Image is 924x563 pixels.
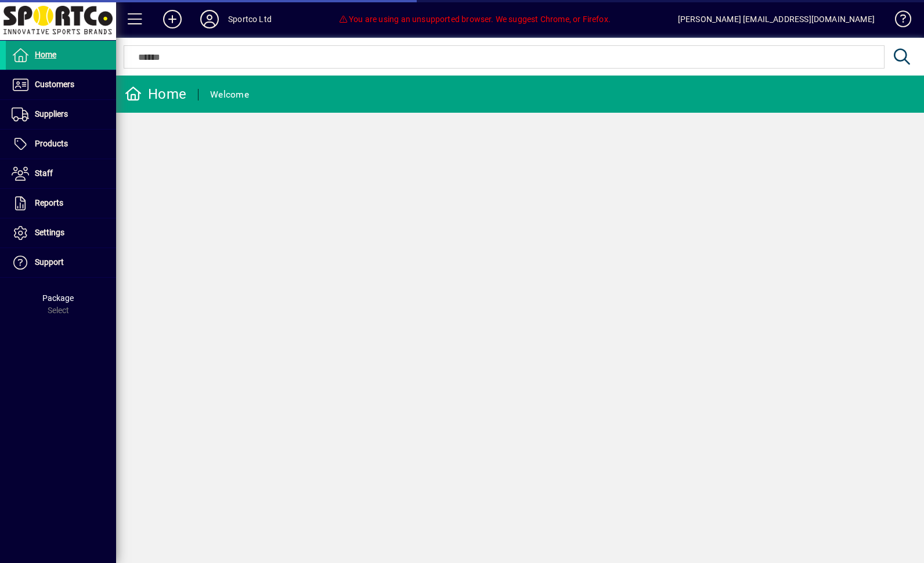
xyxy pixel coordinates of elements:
[35,228,64,237] span: Settings
[228,10,272,28] div: Sportco Ltd
[6,248,116,277] a: Support
[35,168,53,178] span: Staff
[678,10,875,28] div: [PERSON_NAME] [EMAIL_ADDRESS][DOMAIN_NAME]
[6,189,116,218] a: Reports
[6,159,116,188] a: Staff
[191,9,228,30] button: Profile
[42,293,74,303] span: Package
[6,130,116,159] a: Products
[6,218,116,248] a: Settings
[35,109,68,119] span: Suppliers
[6,70,116,99] a: Customers
[6,100,116,129] a: Suppliers
[886,2,909,40] a: Knowledge Base
[339,15,611,24] span: You are using an unsupported browser. We suggest Chrome, or Firefox.
[210,85,249,104] div: Welcome
[35,198,63,207] span: Reports
[35,257,64,267] span: Support
[35,50,56,59] span: Home
[125,85,186,103] div: Home
[35,80,74,89] span: Customers
[154,9,191,30] button: Add
[35,139,68,148] span: Products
